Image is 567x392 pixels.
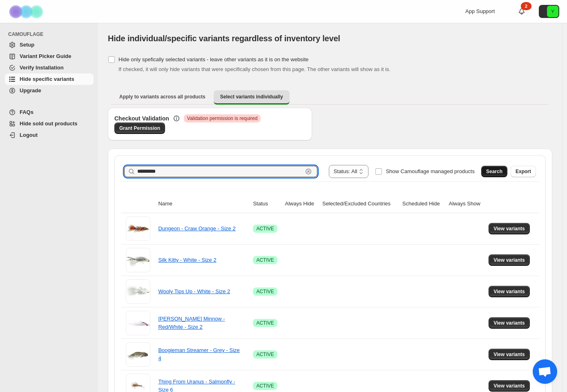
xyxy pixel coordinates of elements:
[446,195,486,213] th: Always Show
[20,53,71,59] span: Variant Picker Guide
[516,168,531,175] span: Export
[493,257,525,263] span: View variants
[20,76,74,82] span: Hide specific variants
[256,320,274,326] span: ACTIVE
[489,317,530,329] button: View variants
[113,90,212,103] button: Apply to variants across all products
[256,351,274,358] span: ACTIVE
[5,129,94,141] a: Logout
[256,383,274,389] span: ACTIVE
[20,132,38,138] span: Logout
[118,66,391,72] span: If checked, it will only hide variants that were specifically chosen from this page. The other va...
[5,73,94,85] a: Hide specific variants
[521,2,531,10] div: 2
[5,118,94,129] a: Hide sold out products
[156,195,250,213] th: Name
[158,347,239,361] a: Boogieman Streamer - Grey - Size 4
[126,342,150,367] img: Boogieman Streamer - Grey - Size 4
[551,9,554,14] text: Y
[256,288,274,295] span: ACTIVE
[256,225,274,232] span: ACTIVE
[5,39,94,51] a: Setup
[283,195,320,213] th: Always Hide
[108,34,340,43] span: Hide individual/specific variants regardless of inventory level
[489,223,530,234] button: View variants
[489,349,530,360] button: View variants
[20,109,33,115] span: FAQs
[118,56,308,62] span: Hide only spefically selected variants - leave other variants as it is on the website
[493,288,525,295] span: View variants
[20,65,64,71] span: Verify Installation
[256,257,274,263] span: ACTIVE
[158,257,216,263] a: Silk Kitty - White - Size 2
[5,51,94,62] a: Variant Picker Guide
[5,62,94,73] a: Verify Installation
[533,359,557,384] div: Open chat
[493,383,525,389] span: View variants
[7,0,47,23] img: Camouflage
[489,380,530,392] button: View variants
[158,225,235,232] a: Dungeon - Craw Orange - Size 2
[489,286,530,297] button: View variants
[187,115,258,122] span: Validation permission is required
[320,195,400,213] th: Selected/Excluded Countries
[126,279,150,304] img: Wooly Tips Up - White - Size 2
[20,42,34,48] span: Setup
[8,31,94,38] span: CAMOUFLAGE
[126,216,150,241] img: Dungeon - Craw Orange - Size 2
[400,195,446,213] th: Scheduled Hide
[304,167,313,176] button: Clear
[119,94,205,100] span: Apply to variants across all products
[493,225,525,232] span: View variants
[158,288,230,294] a: Wooly Tips Up - White - Size 2
[126,248,150,272] img: Silk Kitty - White - Size 2
[220,94,283,100] span: Select variants individually
[465,8,495,14] span: App Support
[493,320,525,326] span: View variants
[518,7,526,16] a: 2
[5,85,94,96] a: Upgrade
[158,316,225,330] a: [PERSON_NAME] Minnow - Red/White - Size 2
[511,166,536,177] button: Export
[250,195,282,213] th: Status
[547,6,558,17] span: Avatar with initials Y
[486,168,502,175] span: Search
[214,90,290,105] button: Select variants individually
[386,168,475,174] span: Show Camouflage managed products
[20,87,41,94] span: Upgrade
[114,114,169,122] h3: Checkout Validation
[126,311,150,335] img: Clouser Minnow - Red/White - Size 2
[493,351,525,358] span: View variants
[539,5,559,18] button: Avatar with initials Y
[119,125,160,131] span: Grant Permission
[5,107,94,118] a: FAQs
[114,122,165,134] a: Grant Permission
[481,166,507,177] button: Search
[20,120,78,127] span: Hide sold out products
[489,254,530,266] button: View variants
